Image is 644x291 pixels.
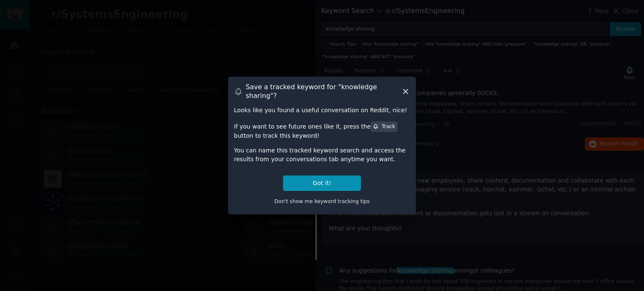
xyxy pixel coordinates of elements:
div: You can name this tracked keyword search and access the results from your conversations tab anyti... [234,146,410,164]
div: Looks like you found a useful conversation on Reddit, nice! [234,106,410,115]
span: Don't show me keyword tracking tips [274,198,370,204]
div: If you want to see future ones like it, press the button to track this keyword! [234,121,410,140]
button: Got it! [283,175,361,191]
div: Track [373,123,395,131]
h3: Save a tracked keyword for " knowledge sharing "? [246,82,401,100]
